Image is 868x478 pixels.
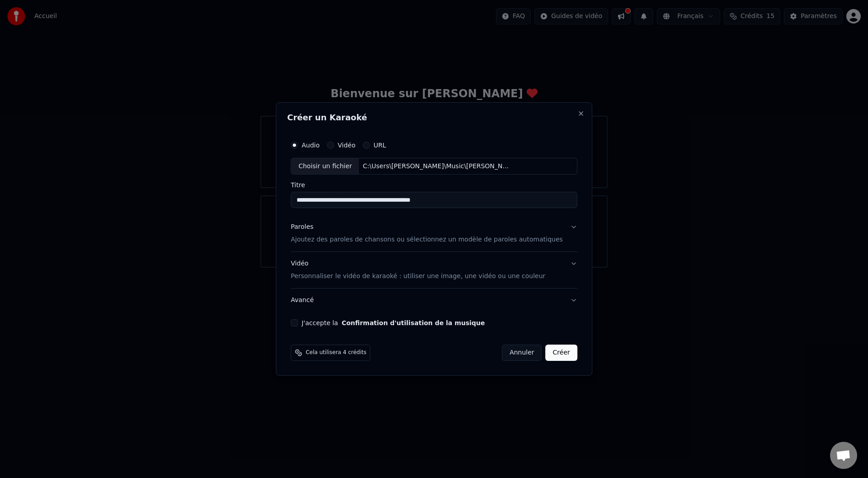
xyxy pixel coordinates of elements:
[287,114,581,122] h2: Créer un Karaoké
[338,142,355,148] label: Vidéo
[546,345,577,361] button: Créer
[302,320,485,326] label: J'accepte la
[291,158,359,175] div: Choisir un fichier
[291,252,577,289] button: VidéoPersonnaliser le vidéo de karaoké : utiliser une image, une vidéo ou une couleur
[291,236,563,245] p: Ajoutez des paroles de chansons ou sélectionnez un modèle de paroles automatiques
[291,289,577,312] button: Avancé
[342,320,485,326] button: J'accepte la
[291,216,577,252] button: ParolesAjoutez des paroles de chansons ou sélectionnez un modèle de paroles automatiques
[306,349,366,356] span: Cela utilisera 4 crédits
[291,260,545,281] div: Vidéo
[291,223,313,232] div: Paroles
[291,182,577,189] label: Titre
[291,272,545,281] p: Personnaliser le vidéo de karaoké : utiliser une image, une vidéo ou une couleur
[373,142,386,148] label: URL
[302,142,320,148] label: Audio
[502,345,542,361] button: Annuler
[359,162,513,171] div: C:\Users\[PERSON_NAME]\Music\[PERSON_NAME]\Entre-deux\01-[PERSON_NAME]-mon-amant-de-saint-jean-mo...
